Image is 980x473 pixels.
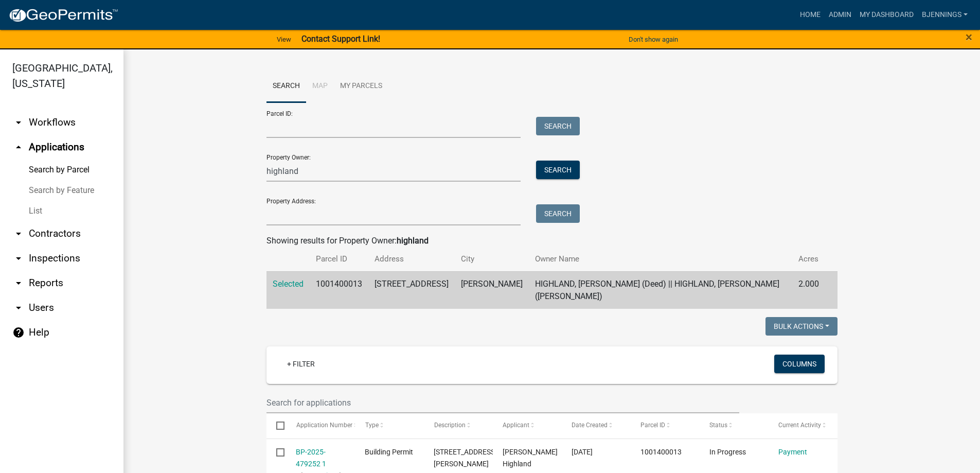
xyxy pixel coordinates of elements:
a: Admin [825,5,856,25]
datatable-header-cell: Select [266,413,286,438]
datatable-header-cell: Application Number [286,413,355,438]
button: Columns [774,355,825,373]
datatable-header-cell: Description [424,413,493,438]
td: 2.000 [792,271,825,309]
span: Type [365,422,378,429]
th: City [455,247,529,271]
button: Search [536,161,580,179]
button: Search [536,117,580,135]
span: Building Permit [365,448,413,456]
th: Acres [792,247,825,271]
i: arrow_drop_down [12,252,25,265]
span: 1001400013 [640,448,682,456]
a: My Dashboard [856,5,918,25]
strong: Contact Support Link! [301,34,380,44]
i: arrow_drop_down [12,302,25,314]
td: HIGHLAND, [PERSON_NAME] (Deed) || HIGHLAND, [PERSON_NAME] ([PERSON_NAME]) [529,271,792,309]
datatable-header-cell: Current Activity [769,413,838,438]
button: Don't show again [625,31,682,48]
i: arrow_drop_down [12,227,25,240]
a: View [273,31,295,48]
span: Applicant [503,422,529,429]
datatable-header-cell: Date Created [562,413,631,438]
datatable-header-cell: Applicant [493,413,562,438]
span: Application Number [296,422,352,429]
a: Selected [273,279,304,289]
span: 09/16/2025 [572,448,593,456]
th: Owner Name [529,247,792,271]
datatable-header-cell: Type [355,413,424,438]
datatable-header-cell: Status [700,413,769,438]
input: Search for applications [266,392,740,413]
span: Description [434,422,465,429]
button: Search [536,204,580,223]
span: Mason Highland [503,448,558,468]
a: Search [266,70,306,103]
span: × [966,30,972,44]
span: Status [709,422,727,429]
span: In Progress [709,448,746,456]
button: Bulk Actions [765,317,838,336]
td: [PERSON_NAME] [455,271,529,309]
datatable-header-cell: Parcel ID [631,413,700,438]
div: Showing results for Property Owner: [266,235,838,247]
th: Parcel ID [310,247,368,271]
td: [STREET_ADDRESS] [368,271,455,309]
span: Parcel ID [640,422,665,429]
th: Address [368,247,455,271]
td: 1001400013 [310,271,368,309]
span: Current Activity [778,422,821,429]
i: arrow_drop_down [12,277,25,289]
i: help [12,326,25,339]
a: + Filter [279,355,323,373]
button: Close [966,31,972,43]
a: Home [796,5,825,25]
i: arrow_drop_down [12,116,25,129]
a: My Parcels [334,70,388,103]
span: Date Created [572,422,608,429]
strong: highland [397,236,429,246]
a: Payment [778,448,807,456]
a: bjennings [918,5,972,25]
i: arrow_drop_up [12,141,25,153]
